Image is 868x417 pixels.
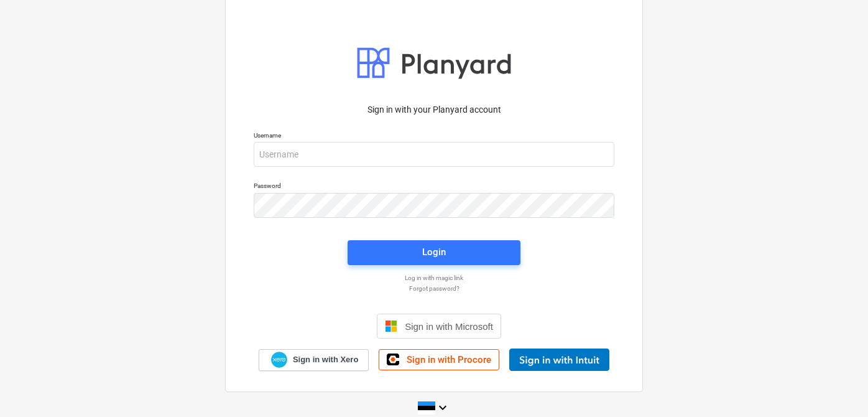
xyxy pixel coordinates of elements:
[385,320,397,332] img: Microsoft logo
[247,284,621,293] a: Forgot password?
[435,400,450,415] i: keyboard_arrow_down
[407,354,491,365] span: Sign in with Procore
[254,182,614,192] p: Password
[293,354,358,365] span: Sign in with Xero
[405,321,493,332] span: Sign in with Microsoft
[247,274,621,282] a: Log in with magic link
[254,131,614,142] p: Username
[348,240,520,265] button: Login
[379,349,499,370] a: Sign in with Procore
[254,103,614,116] p: Sign in with your Planyard account
[259,349,369,371] a: Sign in with Xero
[271,352,287,368] img: Xero logo
[254,142,614,167] input: Username
[422,244,446,260] div: Login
